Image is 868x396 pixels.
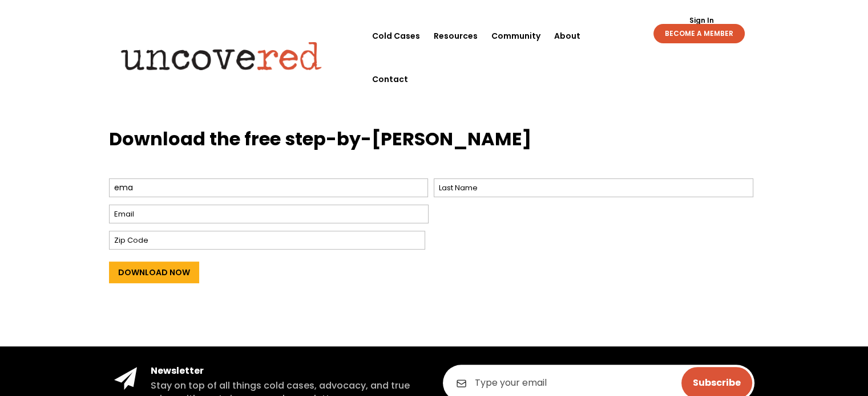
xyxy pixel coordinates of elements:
a: Sign In [683,17,720,24]
h3: Download the free step-by-[PERSON_NAME] [109,126,760,158]
a: About [554,14,580,58]
a: Community [491,14,540,58]
a: BECOME A MEMBER [653,24,745,43]
input: First Name [109,178,429,197]
input: Email [109,205,429,223]
a: Cold Cases [372,14,420,58]
input: Last Name [434,178,753,197]
input: Zip Code [109,231,425,250]
input: Download Now [109,262,199,283]
a: Resources [434,14,478,58]
h4: Newsletter [151,365,426,377]
a: Contact [372,58,408,101]
img: Uncovered logo [111,34,331,78]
